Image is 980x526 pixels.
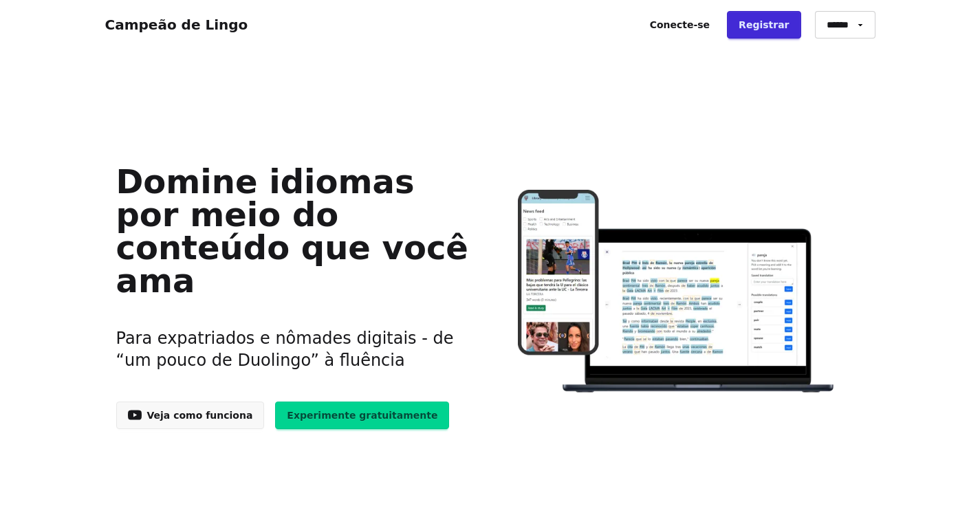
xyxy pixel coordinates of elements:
[287,409,437,420] font: Experimente gratuitamente
[116,162,468,300] font: Domine idiomas por meio do conteúdo que você ama
[105,17,248,33] a: Campeão de Lingo
[638,11,721,39] a: Conecte-se
[490,190,864,395] img: Aprenda idiomas online
[727,11,801,39] a: Registrar
[739,19,789,30] font: Registrar
[116,402,265,429] a: Veja como funciona
[147,409,253,420] font: Veja como funciona
[650,19,710,30] font: Conecte-se
[275,402,449,429] a: Experimente gratuitamente
[116,329,454,370] font: Para expatriados e nômades digitais - de “um pouco de Duolingo” à fluência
